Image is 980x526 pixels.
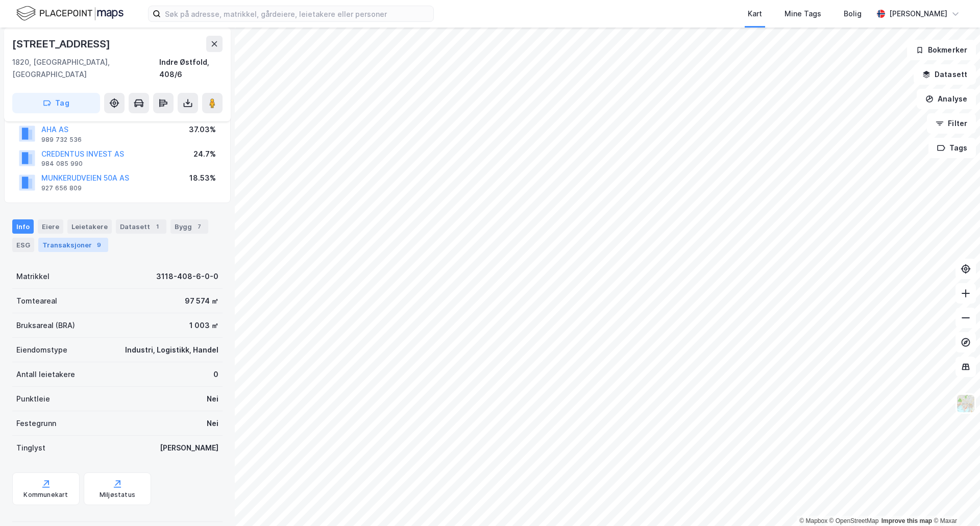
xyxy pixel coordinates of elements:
div: Bolig [844,8,862,20]
div: 37.03% [189,123,216,136]
div: 1 003 ㎡ [189,319,218,332]
div: 24.7% [193,148,216,160]
img: Z [956,394,975,413]
div: Indre Østfold, 408/6 [159,56,223,81]
div: 18.53% [189,172,216,184]
div: Info [12,219,34,234]
button: Filter [927,113,976,134]
div: [STREET_ADDRESS] [12,36,112,52]
div: Tomteareal [16,295,57,307]
div: 989 732 536 [41,136,82,144]
div: Miljøstatus [100,491,135,499]
img: logo.f888ab2527a4732fd821a326f86c7f29.svg [16,5,124,22]
div: [PERSON_NAME] [160,442,218,454]
a: OpenStreetMap [829,517,879,524]
div: 3118-408-6-0-0 [156,270,218,283]
button: Datasett [914,64,976,85]
div: 1 [152,221,162,232]
a: Improve this map [881,517,932,524]
div: Kart [748,8,762,20]
div: Datasett [116,219,166,234]
div: Matrikkel [16,270,50,283]
div: ESG [12,238,34,252]
div: 97 574 ㎡ [185,295,218,307]
div: Leietakere [67,219,112,234]
div: Antall leietakere [16,368,75,381]
button: Tag [12,93,100,113]
div: Eiendomstype [16,344,67,356]
div: Kommunekart [23,491,68,499]
button: Bokmerker [907,40,976,60]
div: Industri, Logistikk, Handel [125,344,218,356]
div: Transaksjoner [38,238,108,252]
div: [PERSON_NAME] [889,8,947,20]
iframe: Chat Widget [929,477,980,526]
div: 0 [213,368,218,381]
button: Tags [928,138,976,158]
div: Punktleie [16,393,50,405]
div: 9 [94,240,104,250]
div: Eiere [38,219,63,234]
div: Tinglyst [16,442,45,454]
a: Mapbox [799,517,827,524]
div: Nei [207,417,218,430]
div: Mine Tags [785,8,821,20]
div: 7 [194,221,204,232]
div: 984 085 990 [41,160,83,168]
div: Nei [207,393,218,405]
div: 1820, [GEOGRAPHIC_DATA], [GEOGRAPHIC_DATA] [12,56,159,81]
button: Analyse [917,89,976,109]
div: Festegrunn [16,417,56,430]
input: Søk på adresse, matrikkel, gårdeiere, leietakere eller personer [161,6,433,21]
div: 927 656 809 [41,184,82,192]
div: Kontrollprogram for chat [929,477,980,526]
div: Bruksareal (BRA) [16,319,75,332]
div: Bygg [170,219,208,234]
